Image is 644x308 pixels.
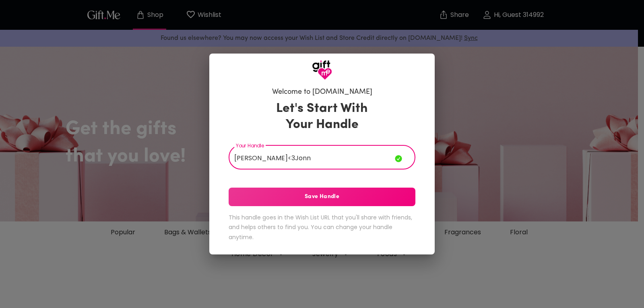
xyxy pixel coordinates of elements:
[229,213,415,242] h6: This handle goes in the Wish List URL that you'll share with friends, and helps others to find yo...
[229,188,415,206] button: Save Handle
[272,87,372,97] h6: Welcome to [DOMAIN_NAME]
[229,192,415,201] span: Save Handle
[312,60,332,80] img: GiftMe Logo
[229,147,395,170] input: Your Handle
[266,101,378,133] h3: Let's Start With Your Handle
